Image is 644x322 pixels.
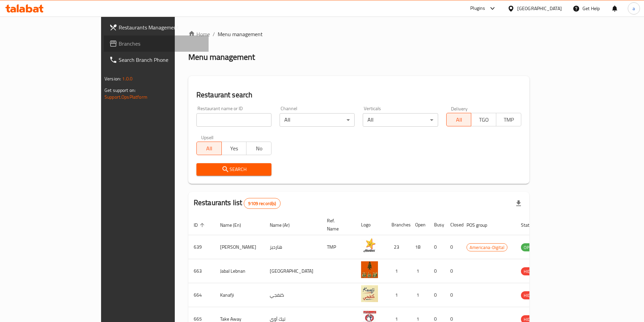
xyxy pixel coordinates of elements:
[471,113,496,126] button: TGO
[496,113,521,126] button: TMP
[445,259,461,283] td: 0
[104,74,121,83] span: Version:
[196,90,521,100] h2: Restaurant search
[244,200,280,207] span: 9109 record(s)
[510,195,527,212] div: Export file
[104,35,209,52] a: Branches
[199,144,219,153] span: All
[474,115,494,125] span: TGO
[122,74,133,83] span: 1.0.0
[249,144,269,153] span: No
[386,259,410,283] td: 1
[517,5,562,12] div: [GEOGRAPHIC_DATA]
[467,221,496,229] span: POS group
[521,221,543,229] span: Status
[215,235,264,259] td: [PERSON_NAME]
[429,283,445,307] td: 0
[119,56,203,64] span: Search Branch Phone
[201,135,214,140] label: Upsell
[446,113,472,126] button: All
[451,106,468,111] label: Delivery
[196,113,271,127] input: Search for restaurant name or ID..
[244,198,280,209] div: Total records count
[449,115,469,125] span: All
[264,259,321,283] td: [GEOGRAPHIC_DATA]
[280,113,355,127] div: All
[410,283,429,307] td: 1
[521,292,541,299] span: HIDDEN
[521,267,541,275] div: HIDDEN
[264,235,321,259] td: هارديز
[410,215,429,235] th: Open
[188,30,529,38] nav: breadcrumb
[429,215,445,235] th: Busy
[104,19,209,35] a: Restaurants Management
[188,52,255,63] h2: Menu management
[361,285,378,302] img: Kanafji
[221,142,247,155] button: Yes
[470,4,485,13] div: Plugins
[429,259,445,283] td: 0
[361,237,378,254] img: Hardee's
[194,221,207,229] span: ID
[410,235,429,259] td: 18
[499,115,519,125] span: TMP
[467,244,507,251] span: Americana-Digital
[213,30,215,38] li: /
[194,198,281,209] h2: Restaurants list
[119,23,203,31] span: Restaurants Management
[215,283,264,307] td: Kanafji
[521,244,538,251] span: OPEN
[429,235,445,259] td: 0
[361,261,378,278] img: Jabal Lebnan
[104,86,136,95] span: Get support on:
[264,283,321,307] td: كنفجي
[321,235,356,259] td: TMP
[196,142,222,155] button: All
[521,243,538,251] div: OPEN
[220,221,250,229] span: Name (En)
[445,215,461,235] th: Closed
[224,144,244,153] span: Yes
[386,235,410,259] td: 23
[445,283,461,307] td: 0
[196,163,271,176] button: Search
[386,215,410,235] th: Branches
[218,30,263,38] span: Menu management
[119,40,203,48] span: Branches
[202,165,266,174] span: Search
[521,268,541,275] span: HIDDEN
[410,259,429,283] td: 1
[445,235,461,259] td: 0
[246,142,271,155] button: No
[363,113,438,127] div: All
[386,283,410,307] td: 1
[633,5,635,12] span: a
[356,215,386,235] th: Logo
[104,52,209,68] a: Search Branch Phone
[327,217,348,233] span: Ref. Name
[270,221,299,229] span: Name (Ar)
[215,259,264,283] td: Jabal Lebnan
[104,93,147,101] a: Support.OpsPlatform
